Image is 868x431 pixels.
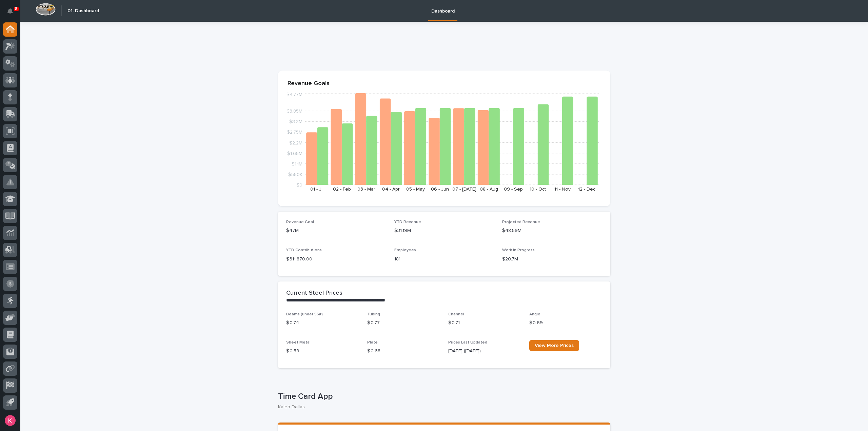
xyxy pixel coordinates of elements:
text: 05 - May [406,187,425,192]
h2: 01. Dashboard [67,8,99,14]
img: Workspace Logo [36,3,56,16]
p: $ 0.59 [286,348,359,355]
div: Notifications8 [8,8,17,19]
tspan: $1.1M [292,161,302,166]
span: Projected Revenue [502,220,540,224]
span: Sheet Metal [286,340,311,345]
span: YTD Contributions [286,248,322,252]
text: 01 - J… [310,187,324,192]
text: 04 - Apr [382,187,400,192]
p: $47M [286,227,386,234]
p: $ 0.69 [529,319,602,327]
p: [DATE] ([DATE]) [448,348,521,355]
span: Prices Last Updated [448,340,487,345]
button: Notifications [3,4,17,18]
tspan: $1.65M [287,151,302,156]
span: View More Prices [535,343,574,348]
tspan: $3.85M [287,109,302,114]
text: 10 - Oct [530,187,546,192]
a: View More Prices [529,340,579,351]
text: 11 - Nov [554,187,571,192]
p: $ 0.77 [367,319,440,327]
tspan: $3.3M [289,119,302,124]
text: 03 - Mar [357,187,375,192]
text: 12 - Dec [578,187,595,192]
span: Channel [448,312,464,316]
button: users-avatar [3,413,17,428]
p: 8 [15,6,17,11]
text: 02 - Feb [333,187,351,192]
p: $20.7M [502,256,602,263]
span: Beams (under 55#) [286,312,323,316]
text: 09 - Sep [504,187,523,192]
text: 08 - Aug [480,187,498,192]
p: $ 0.68 [367,348,440,355]
span: Tubing [367,312,380,316]
p: $ 311,870.00 [286,256,386,263]
p: Kaleb Dallas [278,404,605,410]
p: Time Card App [278,392,608,401]
span: YTD Revenue [394,220,421,224]
span: Angle [529,312,540,316]
span: Revenue Goal [286,220,314,224]
p: Revenue Goals [288,80,601,87]
tspan: $4.77M [287,92,302,97]
p: $48.59M [502,227,602,234]
p: $31.19M [394,227,494,234]
text: 06 - Jun [431,187,449,192]
span: Plate [367,340,378,345]
h2: Current Steel Prices [286,290,342,297]
p: $ 0.71 [448,319,521,327]
tspan: $550K [288,172,302,177]
text: 07 - [DATE] [452,187,476,192]
span: Employees [394,248,416,252]
span: Work in Progress [502,248,535,252]
tspan: $2.75M [287,130,302,135]
tspan: $0 [296,183,302,188]
p: 181 [394,256,494,263]
p: $ 0.74 [286,319,359,327]
tspan: $2.2M [289,140,302,145]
